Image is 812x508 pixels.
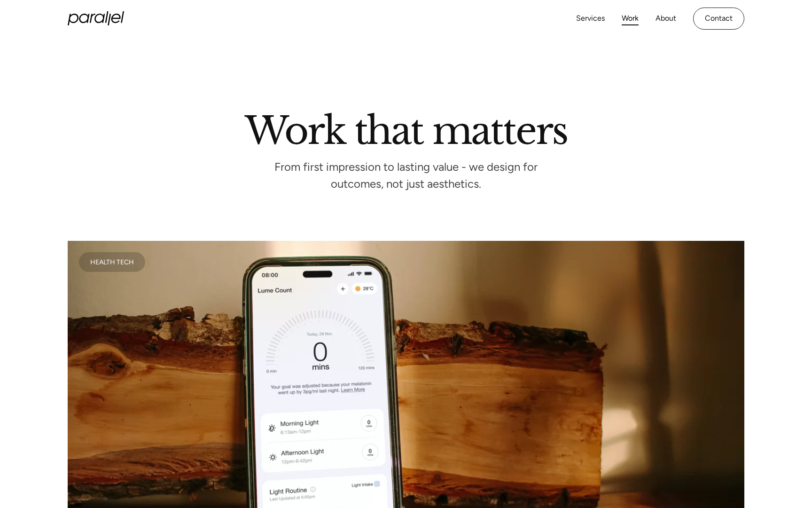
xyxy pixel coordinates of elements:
[656,12,676,25] a: About
[265,163,547,188] p: From first impression to lasting value - we design for outcomes, not just aesthetics.
[693,8,744,30] a: Contact
[138,112,674,144] h2: Work that matters
[576,12,605,25] a: Services
[90,260,134,264] div: Health Tech
[68,11,124,25] a: home
[622,12,639,25] a: Work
